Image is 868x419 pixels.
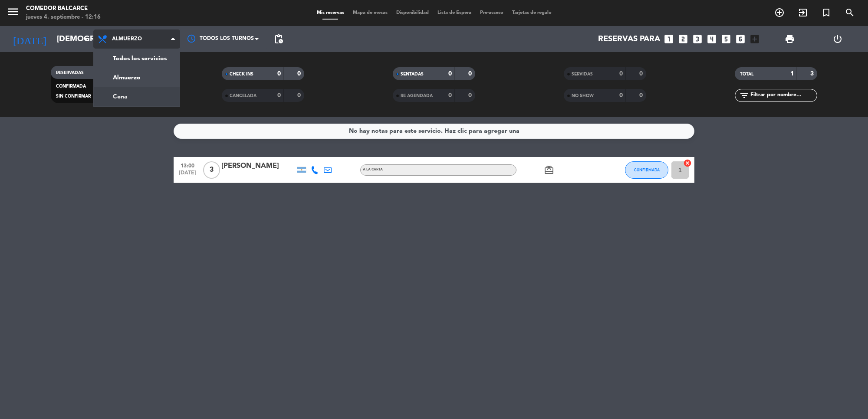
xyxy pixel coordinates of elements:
[56,71,84,75] span: RESERVADAS
[112,36,142,42] span: Almuerzo
[740,72,753,76] span: TOTAL
[832,34,843,44] i: power_settings_new
[810,71,815,77] strong: 3
[749,33,760,45] i: add_box
[7,29,53,49] i: [DATE]
[598,34,660,44] span: Reservas para
[230,72,253,76] span: CHECK INS
[363,168,383,171] span: A LA CARTA
[468,71,473,77] strong: 0
[468,92,473,98] strong: 0
[845,7,855,18] i: search
[639,92,644,98] strong: 0
[56,84,86,88] span: CONFIRMADA
[448,92,452,98] strong: 0
[7,5,20,18] i: menu
[790,71,794,77] strong: 1
[177,160,198,170] span: 13:00
[94,87,180,106] a: Cena
[476,10,508,15] span: Pre-acceso
[392,10,433,15] span: Disponibilidad
[177,170,198,180] span: [DATE]
[56,94,91,98] span: SIN CONFIRMAR
[785,34,795,44] span: print
[26,13,101,22] div: jueves 4. septiembre - 12:16
[7,5,20,21] button: menu
[821,7,832,18] i: turned_in_not
[277,92,281,98] strong: 0
[572,72,593,76] span: SERVIDAS
[619,92,623,98] strong: 0
[81,34,91,44] i: arrow_drop_down
[401,72,424,76] span: SENTADAS
[508,10,556,15] span: Tarjetas de regalo
[663,33,674,45] i: looks_one
[230,94,256,98] span: CANCELADA
[572,94,594,98] span: NO SHOW
[720,33,732,45] i: looks_5
[312,10,349,15] span: Mis reservas
[349,126,519,136] div: No hay notas para este servicio. Haz clic para agregar una
[625,161,668,179] button: CONFIRMADA
[273,34,284,44] span: pending_actions
[433,10,476,15] span: Lista de Espera
[26,4,101,13] div: Comedor Balcarce
[277,71,281,77] strong: 0
[297,92,302,98] strong: 0
[544,165,554,175] i: card_giftcard
[349,10,392,15] span: Mapa de mesas
[94,68,180,87] a: Almuerzo
[619,71,623,77] strong: 0
[203,161,220,179] span: 3
[639,71,644,77] strong: 0
[774,7,785,18] i: add_circle_outline
[94,49,180,68] a: Todos los servicios
[221,160,295,172] div: [PERSON_NAME]
[683,159,692,167] i: cancel
[750,91,817,100] input: Filtrar por nombre...
[677,33,689,45] i: looks_two
[634,167,660,172] span: CONFIRMADA
[401,94,433,98] span: RE AGENDADA
[735,33,746,45] i: looks_6
[798,7,808,18] i: exit_to_app
[739,90,750,101] i: filter_list
[448,71,452,77] strong: 0
[814,26,861,52] div: LOG OUT
[706,33,717,45] i: looks_4
[692,33,703,45] i: looks_3
[297,71,302,77] strong: 0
